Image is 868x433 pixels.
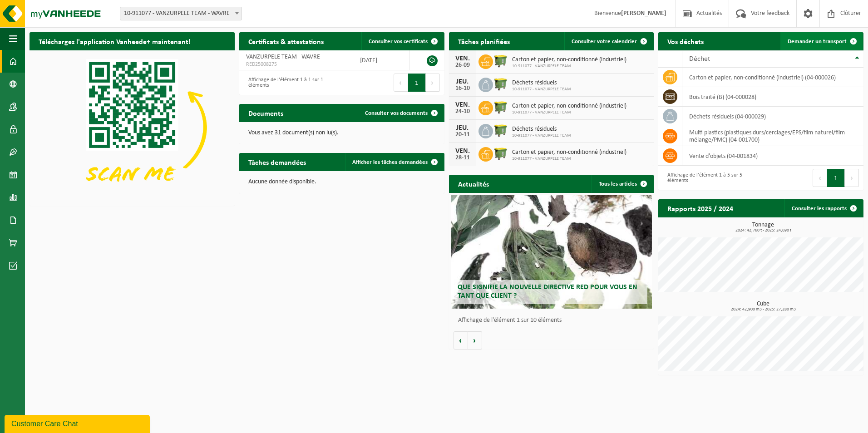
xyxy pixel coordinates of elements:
span: Que signifie la nouvelle directive RED pour vous en tant que client ? [458,284,637,300]
span: 2024: 42,900 m3 - 2025: 27,280 m3 [663,307,863,312]
div: 28-11 [454,155,472,161]
p: Vous avez 31 document(s) non lu(s). [248,130,435,136]
span: Afficher les tâches demandées [352,159,428,165]
p: Affichage de l'élément 1 sur 10 éléments [458,317,650,324]
strong: [PERSON_NAME] [621,10,666,17]
span: Demander un transport [788,39,847,44]
a: Consulter votre calendrier [564,32,653,50]
div: JEU. [454,78,472,85]
div: 24-10 [454,108,472,115]
button: Volgende [468,331,482,349]
span: Consulter votre calendrier [572,39,637,44]
img: Download de VHEPlus App [30,50,235,204]
img: WB-1100-HPE-GN-50 [493,53,508,69]
img: WB-1100-HPE-GN-50 [493,146,508,161]
span: 2024: 42,760 t - 2025: 24,690 t [663,228,863,233]
a: Consulter les rapports [784,199,863,217]
span: 10-911077 - VANZURPELE TEAM - WAVRE [120,7,242,20]
span: Consulter vos certificats [369,39,428,44]
span: VANZURPELE TEAM - WAVRE [246,54,320,60]
h2: Tâches demandées [239,153,315,171]
a: Afficher les tâches demandées [345,153,444,171]
span: 10-911077 - VANZURPELE TEAM [512,64,626,69]
span: 10-911077 - VANZURPELE TEAM [512,156,626,162]
div: Affichage de l'élément 1 à 1 sur 1 éléments [244,73,337,93]
h2: Tâches planifiées [449,32,519,50]
a: Demander un transport [780,32,863,50]
span: Déchets résiduels [512,126,571,133]
span: Carton et papier, non-conditionné (industriel) [512,56,626,64]
div: 26-09 [454,62,472,69]
h2: Actualités [449,175,498,192]
span: 10-911077 - VANZURPELE TEAM [512,133,571,138]
div: VEN. [454,148,472,155]
div: 20-11 [454,132,472,138]
td: déchets résiduels (04-000029) [682,107,863,126]
td: multi plastics (plastiques durs/cerclages/EPS/film naturel/film mélange/PMC) (04-001700) [682,126,863,146]
div: Affichage de l'élément 1 à 5 sur 5 éléments [663,168,756,188]
iframe: chat widget [5,413,152,433]
a: Tous les articles [592,175,653,193]
span: Déchets résiduels [512,79,571,87]
h2: Certificats & attestations [239,32,333,50]
button: Previous [394,74,408,92]
span: Déchet [689,55,710,63]
button: Next [426,74,440,92]
span: 10-911077 - VANZURPELE TEAM [512,110,626,115]
div: 16-10 [454,85,472,92]
p: Aucune donnée disponible. [248,179,435,185]
button: Vorige [454,331,468,349]
img: WB-1100-HPE-GN-50 [493,123,508,138]
span: Carton et papier, non-conditionné (industriel) [512,149,626,156]
h2: Rapports 2025 / 2024 [658,199,742,217]
span: Carton et papier, non-conditionné (industriel) [512,103,626,110]
button: 1 [408,74,426,92]
span: Consulter vos documents [365,110,428,116]
div: VEN. [454,101,472,108]
h3: Cube [663,301,863,312]
img: WB-1100-HPE-GN-50 [493,99,508,115]
h2: Vos déchets [658,32,713,50]
td: vente d'objets (04-001834) [682,146,863,166]
div: JEU. [454,124,472,132]
button: Next [845,169,859,187]
td: bois traité (B) (04-000028) [682,87,863,107]
a: Que signifie la nouvelle directive RED pour vous en tant que client ? [451,195,652,309]
div: VEN. [454,55,472,62]
h2: Documents [239,104,292,122]
img: WB-1100-HPE-GN-50 [493,76,508,92]
span: 10-911077 - VANZURPELE TEAM - WAVRE [120,7,242,20]
button: 1 [827,169,845,187]
a: Consulter vos certificats [361,32,444,50]
span: 10-911077 - VANZURPELE TEAM [512,87,571,92]
td: carton et papier, non-conditionné (industriel) (04-000026) [682,68,863,87]
button: Previous [813,169,827,187]
a: Consulter vos documents [358,104,444,122]
h3: Tonnage [663,222,863,233]
span: RED25008275 [246,61,346,68]
h2: Téléchargez l'application Vanheede+ maintenant! [30,32,200,50]
td: [DATE] [353,50,409,70]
